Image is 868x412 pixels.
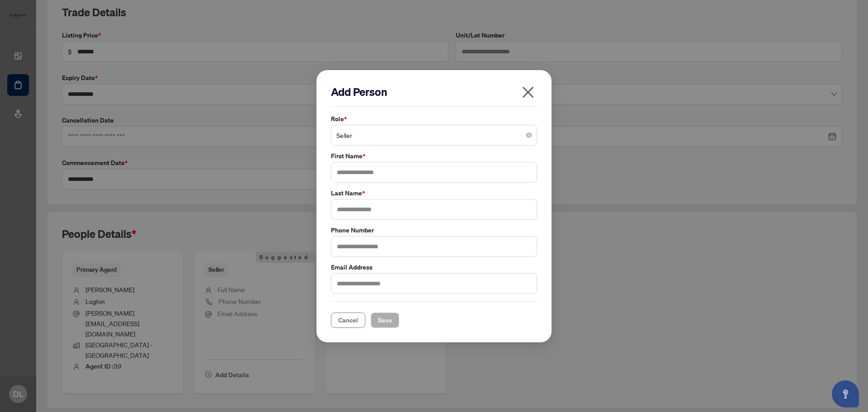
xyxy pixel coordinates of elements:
[331,114,537,124] label: Role
[371,312,399,327] button: Save
[832,380,859,407] button: Open asap
[336,127,532,144] span: Seller
[521,85,535,99] span: close
[331,262,537,272] label: Email Address
[331,85,537,99] h2: Add Person
[338,313,358,327] span: Cancel
[331,188,537,198] label: Last Name
[331,151,537,161] label: First Name
[526,133,532,138] span: close-circle
[331,225,537,235] label: Phone Number
[331,312,365,327] button: Cancel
